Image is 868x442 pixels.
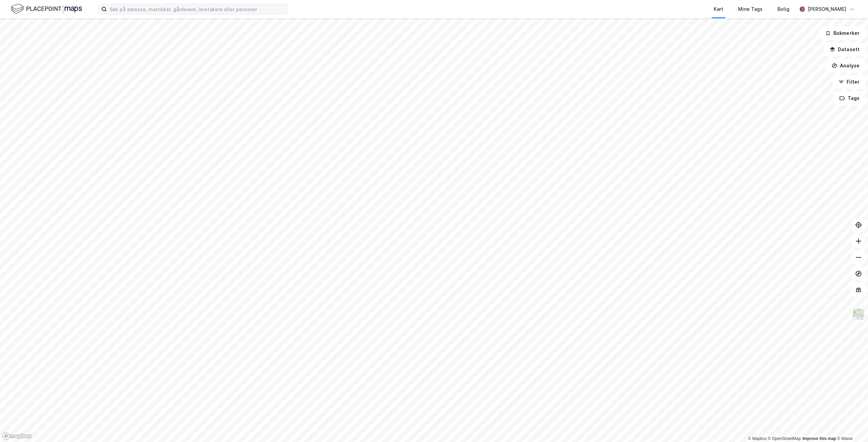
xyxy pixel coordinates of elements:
div: Kontrollprogram for chat [834,409,868,442]
input: Søk på adresse, matrikkel, gårdeiere, leietakere eller personer [107,4,288,14]
img: logo.f888ab2527a4732fd821a326f86c7f29.svg [11,3,82,15]
div: Kart [714,5,723,13]
div: Mine Tags [738,5,763,13]
div: [PERSON_NAME] [808,5,846,13]
div: Bolig [777,5,789,13]
iframe: Chat Widget [834,409,868,442]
